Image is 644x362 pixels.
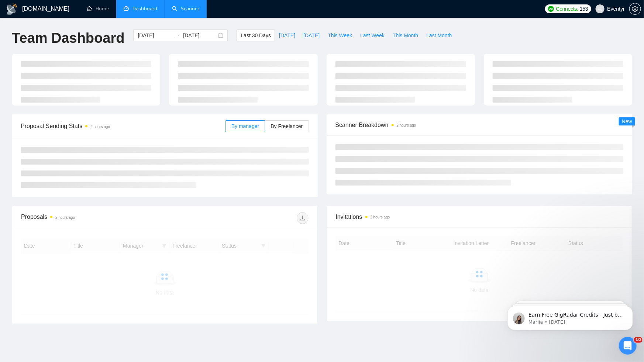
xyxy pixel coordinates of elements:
h1: Team Dashboard [12,30,124,47]
span: Last Week [360,31,385,39]
span: Last 30 Days [241,31,271,39]
span: [DATE] [279,31,295,39]
input: Start date [138,31,171,39]
span: This Month [393,31,418,39]
span: dashboard [124,6,129,11]
time: 2 hours ago [55,216,75,220]
button: [DATE] [275,30,299,41]
span: swap-right [174,32,180,38]
span: [DATE] [303,31,320,39]
img: logo [6,3,18,15]
span: 153 [580,5,588,13]
a: setting [629,6,641,12]
button: [DATE] [299,30,324,41]
button: Last Month [422,30,456,41]
button: This Month [389,30,422,41]
time: 2 hours ago [397,123,416,127]
button: Last 30 Days [237,30,275,41]
span: By manager [231,123,259,129]
button: setting [629,3,641,15]
span: to [174,32,180,38]
a: homeHome [87,6,109,12]
span: This Week [328,31,352,39]
span: setting [630,6,641,12]
div: Proposals [21,212,165,224]
time: 2 hours ago [90,125,110,129]
span: user [597,6,603,11]
span: By Freelancer [271,123,303,129]
span: New [622,118,632,124]
span: Scanner Breakdown [335,120,624,130]
button: This Week [324,30,356,41]
button: Last Week [356,30,389,41]
span: Connects: [556,5,578,13]
span: Last Month [426,31,452,39]
iframe: Intercom notifications message [496,290,644,342]
a: searchScanner [172,6,199,12]
input: End date [183,31,217,39]
span: Proposal Sending Stats [21,121,225,131]
img: upwork-logo.png [548,6,554,12]
span: Dashboard [132,6,157,12]
time: 2 hours ago [371,215,390,219]
span: 10 [634,337,643,343]
iframe: Intercom live chat [619,337,637,355]
span: Invitations [336,212,623,221]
